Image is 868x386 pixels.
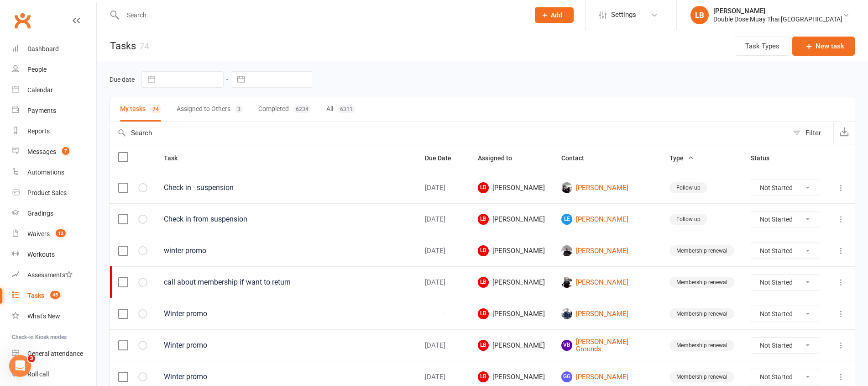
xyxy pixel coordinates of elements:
[561,214,653,225] a: LE[PERSON_NAME]
[97,30,149,62] h1: Tasks
[27,312,60,320] div: What's New
[478,308,545,319] span: [PERSON_NAME]
[338,105,355,113] div: 6311
[425,154,461,162] span: Due Date
[11,9,34,32] a: Clubworx
[28,355,35,362] span: 3
[120,9,523,21] input: Search...
[669,277,734,288] div: Membership renewal
[669,214,707,225] div: Follow up
[669,371,734,382] div: Membership renewal
[669,153,694,164] button: Type
[478,340,489,351] span: LB
[293,105,311,113] div: 6234
[669,182,707,193] div: Follow up
[27,169,64,176] div: Automations
[561,154,594,162] span: Contact
[27,107,56,114] div: Payments
[561,277,653,288] a: [PERSON_NAME]
[690,6,709,24] div: LB
[561,182,572,193] img: Skye Benson
[164,341,408,350] div: Winter promo
[12,80,96,100] a: Calendar
[425,279,461,286] div: [DATE]
[12,183,96,203] a: Product Sales
[150,105,161,113] div: 74
[27,230,50,238] div: Waivers
[12,364,96,385] a: Roll call
[611,5,636,25] span: Settings
[478,245,489,256] span: LB
[27,292,44,299] div: Tasks
[478,214,489,225] span: LB
[27,271,73,279] div: Assessments
[27,251,55,258] div: Workouts
[164,309,408,318] div: Winter promo
[27,148,56,155] div: Messages
[27,86,53,94] div: Calendar
[56,229,66,237] span: 13
[478,277,489,288] span: LB
[235,105,243,113] div: 3
[164,372,408,381] div: Winter promo
[478,153,522,164] button: Assigned to
[788,122,833,144] button: Filter
[110,122,788,144] input: Search
[561,308,572,319] img: Jack Vines
[50,291,60,299] span: 45
[805,127,821,138] div: Filter
[12,121,96,142] a: Reports
[12,286,96,306] a: Tasks 45
[478,154,522,162] span: Assigned to
[478,340,545,351] span: [PERSON_NAME]
[561,340,572,351] span: VB
[669,245,734,256] div: Membership renewal
[27,66,47,73] div: People
[139,41,149,52] div: 74
[164,153,188,164] button: Task
[12,162,96,183] a: Automations
[425,247,461,255] div: [DATE]
[478,371,489,382] span: LB
[326,97,355,122] button: All6311
[478,245,545,256] span: [PERSON_NAME]
[12,244,96,265] a: Workouts
[164,183,408,192] div: Check in - suspension
[12,100,96,121] a: Payments
[164,154,188,162] span: Task
[177,97,243,122] button: Assigned to Others3
[561,214,572,225] span: LE
[425,342,461,349] div: [DATE]
[12,265,96,286] a: Assessments
[713,7,842,15] div: [PERSON_NAME]
[164,215,408,224] div: Check in from suspension
[27,350,83,357] div: General attendance
[12,59,96,80] a: People
[425,216,461,223] div: [DATE]
[425,184,461,192] div: [DATE]
[561,153,594,164] button: Contact
[478,371,545,382] span: [PERSON_NAME]
[425,310,461,318] div: -
[164,278,408,287] div: call about membership if want to return
[669,308,734,319] div: Membership renewal
[561,245,572,256] img: Adam Wisener
[12,224,96,244] a: Waivers 13
[12,39,96,59] a: Dashboard
[478,277,545,288] span: [PERSON_NAME]
[27,370,49,378] div: Roll call
[478,214,545,225] span: [PERSON_NAME]
[12,142,96,162] a: Messages 7
[12,344,96,364] a: General attendance kiosk mode
[551,11,562,19] span: Add
[9,355,31,377] iframe: Intercom live chat
[751,154,779,162] span: Status
[669,340,734,351] div: Membership renewal
[561,371,572,382] span: GG
[164,246,408,255] div: winter promo
[792,37,855,56] button: New task
[751,153,779,164] button: Status
[669,154,694,162] span: Type
[561,371,653,382] a: GG[PERSON_NAME]
[27,127,50,135] div: Reports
